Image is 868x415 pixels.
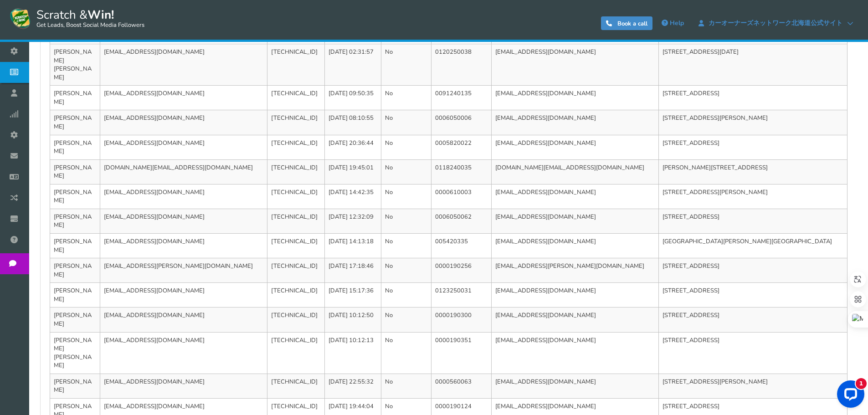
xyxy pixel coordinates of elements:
td: [TECHNICAL_ID] [267,86,325,110]
td: [DOMAIN_NAME][EMAIL_ADDRESS][DOMAIN_NAME] [100,159,267,184]
td: [PERSON_NAME][STREET_ADDRESS] [658,159,847,184]
span: カーオーナーズネットワーク北海道公式サイト [704,20,847,27]
div: キーワード流入 [106,55,147,61]
td: [PERSON_NAME] [50,86,100,110]
td: [TECHNICAL_ID] [267,258,325,283]
td: [PERSON_NAME] [50,159,100,184]
td: 0000190351 [431,332,491,374]
td: [EMAIL_ADDRESS][DOMAIN_NAME] [100,283,267,307]
td: 0000610003 [431,184,491,209]
td: [PERSON_NAME] [50,283,100,307]
td: [EMAIL_ADDRESS][DOMAIN_NAME] [100,307,267,332]
td: 0118240035 [431,159,491,184]
td: 0120250038 [431,44,491,86]
img: website_grey.svg [15,24,22,32]
td: [EMAIL_ADDRESS][DOMAIN_NAME] [100,135,267,159]
td: No [381,283,431,307]
td: [DATE] 20:36:44 [325,135,381,159]
td: [TECHNICAL_ID] [267,135,325,159]
td: [DATE] 12:32:09 [325,209,381,233]
td: No [381,307,431,332]
img: Scratch and Win [9,7,32,30]
td: 0006050062 [431,209,491,233]
div: ドメイン概要 [41,55,76,61]
td: [EMAIL_ADDRESS][DOMAIN_NAME] [100,332,267,374]
td: [EMAIL_ADDRESS][DOMAIN_NAME] [491,374,658,398]
td: [EMAIL_ADDRESS][DOMAIN_NAME] [491,86,658,110]
td: [EMAIL_ADDRESS][DOMAIN_NAME] [100,374,267,398]
img: tab_keywords_by_traffic_grey.svg [96,54,103,61]
td: [TECHNICAL_ID] [267,159,325,184]
td: [PERSON_NAME] [PERSON_NAME] [50,332,100,374]
td: 0000560063 [431,374,491,398]
td: [TECHNICAL_ID] [267,283,325,307]
small: Get Leads, Boost Social Media Followers [36,22,144,29]
td: [STREET_ADDRESS] [658,283,847,307]
div: ドメイン: [DOMAIN_NAME] [24,24,105,32]
td: [DATE] 08:10:55 [325,110,381,135]
td: [DATE] 15:17:36 [325,283,381,307]
td: 0000190256 [431,258,491,283]
td: No [381,86,431,110]
td: [EMAIL_ADDRESS][DOMAIN_NAME] [491,110,658,135]
td: [DATE] 10:12:13 [325,332,381,374]
td: [STREET_ADDRESS] [658,332,847,374]
td: No [381,209,431,233]
td: [EMAIL_ADDRESS][DOMAIN_NAME] [491,135,658,159]
td: [PERSON_NAME] [50,307,100,332]
td: [PERSON_NAME] [50,209,100,233]
td: [EMAIL_ADDRESS][DOMAIN_NAME] [491,332,658,374]
td: [EMAIL_ADDRESS][DOMAIN_NAME] [491,234,658,258]
td: [STREET_ADDRESS] [658,209,847,233]
td: No [381,258,431,283]
td: No [381,44,431,86]
td: [TECHNICAL_ID] [267,234,325,258]
td: [EMAIL_ADDRESS][DOMAIN_NAME] [100,44,267,86]
td: [EMAIL_ADDRESS][DOMAIN_NAME] [100,234,267,258]
td: [DOMAIN_NAME][EMAIL_ADDRESS][DOMAIN_NAME] [491,159,658,184]
td: [PERSON_NAME] [50,258,100,283]
div: v 4.0.25 [26,15,45,22]
td: [EMAIL_ADDRESS][DOMAIN_NAME] [100,86,267,110]
td: [TECHNICAL_ID] [267,374,325,398]
td: No [381,135,431,159]
td: [STREET_ADDRESS][PERSON_NAME] [658,110,847,135]
td: [TECHNICAL_ID] [267,332,325,374]
td: [EMAIL_ADDRESS][DOMAIN_NAME] [491,44,658,86]
td: [DATE] 02:31:57 [325,44,381,86]
td: [DATE] 17:18:46 [325,258,381,283]
img: tab_domain_overview_orange.svg [31,54,38,61]
td: [PERSON_NAME] [50,135,100,159]
td: [EMAIL_ADDRESS][DOMAIN_NAME] [100,110,267,135]
td: [PERSON_NAME] [50,374,100,398]
a: Book a call [601,16,652,30]
td: [TECHNICAL_ID] [267,209,325,233]
td: [TECHNICAL_ID] [267,44,325,86]
td: [GEOGRAPHIC_DATA][PERSON_NAME][GEOGRAPHIC_DATA] [658,234,847,258]
a: Scratch &Win! Get Leads, Boost Social Media Followers [9,7,144,30]
td: No [381,374,431,398]
td: [STREET_ADDRESS][PERSON_NAME] [658,374,847,398]
td: No [381,234,431,258]
td: [EMAIL_ADDRESS][DOMAIN_NAME] [491,307,658,332]
td: [EMAIL_ADDRESS][DOMAIN_NAME] [491,283,658,307]
span: Book a call [617,20,647,28]
td: [STREET_ADDRESS] [658,307,847,332]
td: No [381,184,431,209]
td: [PERSON_NAME] [50,234,100,258]
td: [STREET_ADDRESS][DATE] [658,44,847,86]
td: [DATE] 19:45:01 [325,159,381,184]
td: [EMAIL_ADDRESS][PERSON_NAME][DOMAIN_NAME] [100,258,267,283]
td: [DATE] 14:13:18 [325,234,381,258]
td: [EMAIL_ADDRESS][DOMAIN_NAME] [491,184,658,209]
td: [EMAIL_ADDRESS][DOMAIN_NAME] [100,184,267,209]
td: [PERSON_NAME][PERSON_NAME] [50,44,100,86]
td: [EMAIL_ADDRESS][PERSON_NAME][DOMAIN_NAME] [491,258,658,283]
td: [STREET_ADDRESS] [658,258,847,283]
td: [PERSON_NAME] [50,110,100,135]
td: No [381,110,431,135]
td: [STREET_ADDRESS][PERSON_NAME] [658,184,847,209]
span: Scratch & [32,7,144,30]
